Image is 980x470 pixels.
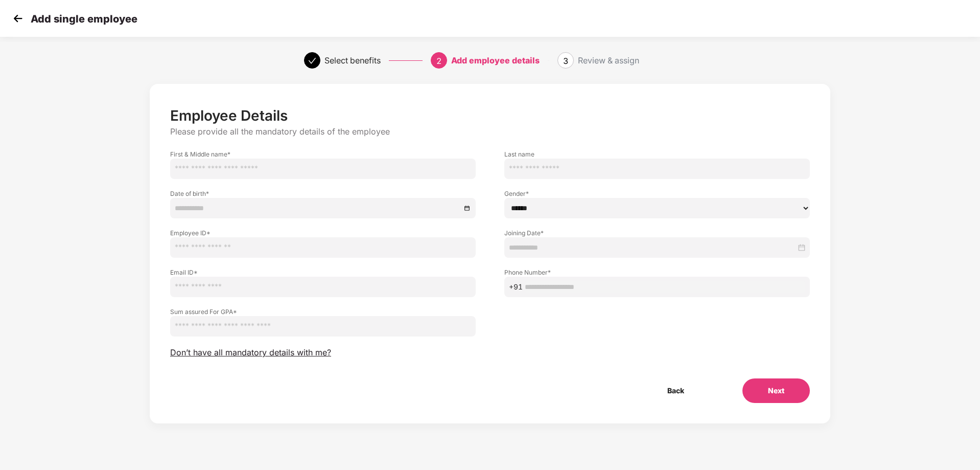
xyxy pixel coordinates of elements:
[170,307,476,316] label: Sum assured For GPA
[578,52,639,69] div: Review & assign
[31,13,137,25] p: Add single employee
[10,11,26,26] img: svg+xml;base64,PHN2ZyB4bWxucz0iaHR0cDovL3d3dy53My5vcmcvMjAwMC9zdmciIHdpZHRoPSIzMCIgaGVpZ2h0PSIzMC...
[742,378,810,403] button: Next
[436,56,441,66] span: 2
[504,229,810,237] label: Joining Date
[170,107,810,124] p: Employee Details
[504,150,810,159] label: Last name
[324,52,381,69] div: Select benefits
[642,378,710,403] button: Back
[509,281,523,293] span: +91
[308,57,316,65] span: check
[504,268,810,277] label: Phone Number
[451,52,540,69] div: Add employee details
[170,150,476,159] label: First & Middle name
[170,229,476,237] label: Employee ID
[170,268,476,277] label: Email ID
[170,126,810,137] p: Please provide all the mandatory details of the employee
[504,189,810,198] label: Gender
[170,347,331,358] span: Don’t have all mandatory details with me?
[170,189,476,198] label: Date of birth
[563,56,568,66] span: 3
